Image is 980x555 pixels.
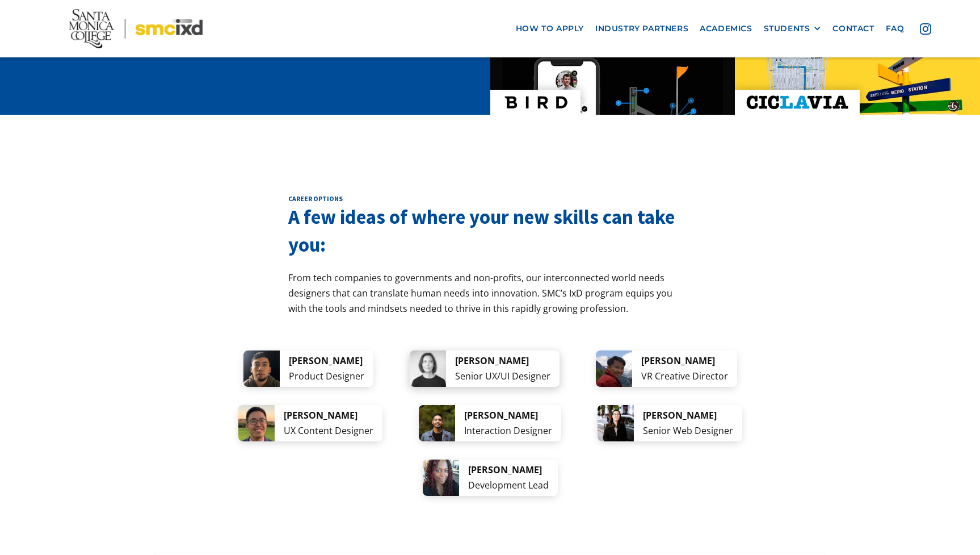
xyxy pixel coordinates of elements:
div: Interaction Designer [464,423,552,439]
div: Development Lead [468,478,549,493]
div: Senior Web Designer [643,423,733,439]
img: icon - instagram [920,23,931,35]
a: Academics [694,18,758,39]
h3: A few ideas of where your new skills can take you: [288,203,692,259]
div: [PERSON_NAME] [455,353,550,369]
div: [PERSON_NAME] [284,408,373,423]
a: faq [880,18,910,39]
div: UX Content Designer [284,423,373,439]
div: [PERSON_NAME] [468,462,549,478]
a: industry partners [590,18,694,39]
div: [PERSON_NAME] [464,408,552,423]
div: [PERSON_NAME] [643,408,733,423]
div: STUDENTS [764,24,822,34]
h2: career options [288,194,692,203]
a: how to apply [510,18,590,39]
div: Product Designer [289,369,364,384]
div: VR Creative Director [641,369,728,384]
div: STUDENTS [764,24,810,34]
a: contact [827,18,880,39]
div: Senior UX/UI Designer [455,369,550,384]
img: Santa Monica College - SMC IxD logo [69,9,203,48]
div: [PERSON_NAME] [289,353,364,369]
p: From tech companies to governments and non-profits, our interconnected world needs designers that... [288,270,692,317]
div: [PERSON_NAME] [641,353,728,369]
